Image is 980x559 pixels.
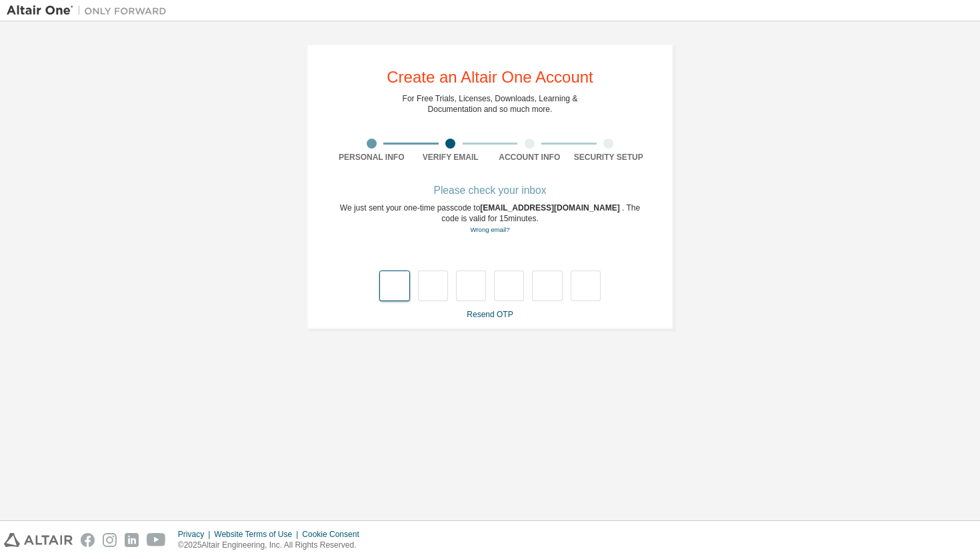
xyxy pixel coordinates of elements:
[147,533,166,547] img: youtube.svg
[178,529,214,540] div: Privacy
[411,152,491,163] div: Verify Email
[332,152,411,163] div: Personal Info
[4,533,73,547] img: altair_logo.svg
[470,226,509,233] a: Go back to the registration form
[569,152,649,163] div: Security Setup
[178,540,367,551] p: © 2025 Altair Engineering, Inc. All Rights Reserved.
[480,203,622,213] span: [EMAIL_ADDRESS][DOMAIN_NAME]
[387,69,593,85] div: Create an Altair One Account
[7,4,173,17] img: Altair One
[125,533,139,547] img: linkedin.svg
[103,533,117,547] img: instagram.svg
[214,529,302,540] div: Website Terms of Use
[490,152,569,163] div: Account Info
[81,533,95,547] img: facebook.svg
[302,529,367,540] div: Cookie Consent
[403,93,578,115] div: For Free Trials, Licenses, Downloads, Learning & Documentation and so much more.
[332,187,648,195] div: Please check your inbox
[467,310,513,319] a: Resend OTP
[332,203,648,235] div: We just sent your one-time passcode to . The code is valid for 15 minutes.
